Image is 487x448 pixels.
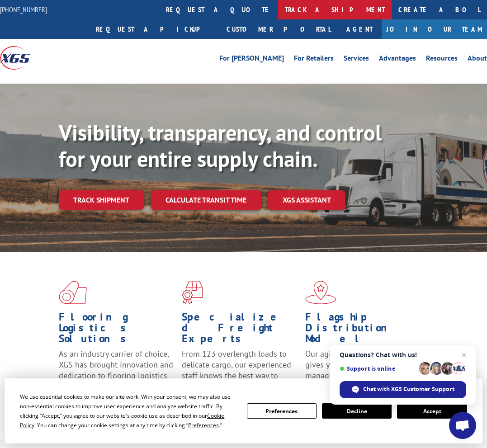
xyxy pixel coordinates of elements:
div: We use essential cookies to make our site work. With your consent, we may also use non-essential ... [20,392,236,430]
a: Join Our Team [382,19,487,39]
p: From 123 overlength loads to delicate cargo, our experienced staff knows the best way to move you... [182,349,298,400]
h1: Specialized Freight Experts [182,311,298,349]
img: xgs-icon-flagship-distribution-model-red [305,281,336,304]
a: About [468,55,487,65]
b: Visibility, transparency, and control for your entire supply chain. [59,118,382,173]
a: Agent [337,19,382,39]
span: Chat with XGS Customer Support [340,381,466,398]
img: xgs-icon-focused-on-flooring-red [182,281,203,304]
a: Services [344,55,369,65]
a: Calculate transit time [151,190,261,210]
div: Cookie Consent Prompt [5,378,482,443]
h1: Flagship Distribution Model [305,311,421,349]
a: XGS ASSISTANT [268,190,345,210]
a: Resources [426,55,458,65]
a: For [PERSON_NAME] [219,55,284,65]
button: Preferences [247,403,317,419]
span: Preferences [188,421,219,429]
span: Chat with XGS Customer Support [363,385,454,393]
span: Support is online [340,365,416,372]
button: Accept [397,403,467,419]
a: Track shipment [59,190,144,209]
a: Request a pickup [89,19,220,39]
button: Decline [322,403,392,419]
span: As an industry carrier of choice, XGS has brought innovation and dedication to flooring logistics... [59,349,173,391]
span: Our agile distribution network gives you nationwide inventory management on demand. [305,349,415,381]
img: xgs-icon-total-supply-chain-intelligence-red [59,281,87,304]
h1: Flooring Logistics Solutions [59,311,175,349]
a: Advantages [379,55,416,65]
span: Questions? Chat with us! [340,351,466,358]
a: Customer Portal [220,19,337,39]
a: For Retailers [294,55,334,65]
a: Open chat [449,412,476,439]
